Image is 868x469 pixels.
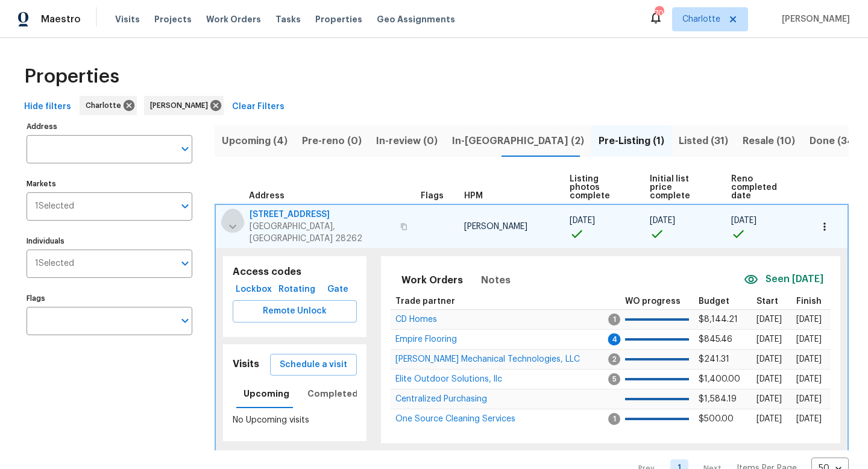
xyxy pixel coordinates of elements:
span: In-review (0) [376,133,438,150]
span: Rotating [280,282,313,297]
span: [DATE] [796,375,822,383]
h5: Visits [233,358,259,371]
span: Listing photos complete [570,175,629,200]
span: 1 [608,413,620,425]
span: [GEOGRAPHIC_DATA], [GEOGRAPHIC_DATA] 28262 [250,221,393,245]
span: Remote Unlock [242,304,347,319]
label: Markets [27,180,192,187]
button: Remote Unlock [233,300,357,323]
a: Centralized Purchasing [395,395,487,403]
span: Finish [796,297,822,306]
span: Upcoming (4) [222,133,288,150]
span: Geo Assignments [377,13,455,25]
span: Lockbox [237,282,271,297]
span: [DATE] [756,415,782,423]
button: Open [177,140,193,157]
span: Hide filters [24,99,71,115]
span: [DATE] [756,355,782,364]
span: CD Homes [395,315,437,324]
span: Trade partner [395,297,455,306]
span: 1 Selected [35,259,74,269]
a: CD Homes [395,316,437,323]
span: [DATE] [756,335,782,344]
span: Pre-Listing (1) [599,133,664,150]
span: 2 [608,353,620,365]
button: Rotating [275,279,318,301]
span: [DATE] [756,395,782,403]
span: Charlotte [682,13,720,25]
span: Listed (31) [679,133,728,150]
span: [DATE] [650,216,675,225]
a: [PERSON_NAME] Mechanical Technologies, LLC [395,356,580,363]
span: 5 [608,373,620,385]
label: Address [27,123,192,130]
button: Open [177,312,193,329]
span: Upcoming [244,386,289,401]
span: [PERSON_NAME] [150,99,213,112]
span: [DATE] [570,216,595,225]
span: Budget [699,297,729,306]
button: Lockbox [233,279,275,301]
span: 1 Selected [35,201,74,212]
span: WO progress [625,297,681,306]
span: Projects [154,13,192,25]
span: $8,144.21 [699,315,738,324]
span: $1,584.19 [699,395,737,403]
label: Individuals [27,238,192,245]
label: Flags [27,295,192,302]
span: Resale (10) [743,133,795,150]
span: Charlotte [86,99,126,112]
div: 70 [655,7,663,19]
a: Empire Flooring [395,336,457,343]
button: Open [177,255,193,272]
span: HPM [464,192,483,200]
span: Work Orders [206,13,261,25]
button: Clear Filters [227,96,289,118]
span: Seen [DATE] [766,272,823,286]
span: [DATE] [756,375,782,383]
span: Reno completed date [731,175,791,200]
span: [DATE] [796,395,822,403]
span: Notes [481,272,511,289]
a: One Source Cleaning Services [395,415,515,423]
span: Properties [315,13,362,25]
span: In-[GEOGRAPHIC_DATA] (2) [452,133,584,150]
span: [PERSON_NAME] [464,222,527,231]
button: Hide filters [19,96,76,118]
span: Address [249,192,285,200]
span: 4 [608,333,621,345]
span: Empire Flooring [395,335,457,344]
span: Properties [24,71,119,83]
div: Charlotte [80,96,137,115]
span: Visits [115,13,140,25]
span: [PERSON_NAME] Mechanical Technologies, LLC [395,355,580,364]
span: Gate [323,282,352,297]
span: [DATE] [796,415,822,423]
span: [DATE] [756,315,782,324]
span: Tasks [275,15,301,24]
span: Initial list price complete [650,175,711,200]
p: No Upcoming visits [233,414,357,427]
span: $500.00 [699,415,734,423]
span: Pre-reno (0) [302,133,362,150]
span: Done (348) [810,133,864,150]
a: Elite Outdoor Solutions, llc [395,376,502,383]
span: One Source Cleaning Services [395,415,515,423]
span: [PERSON_NAME] [777,13,850,25]
span: Elite Outdoor Solutions, llc [395,375,502,383]
button: Open [177,198,193,215]
span: Flags [421,192,444,200]
span: $1,400.00 [699,375,740,383]
div: [PERSON_NAME] [144,96,224,115]
span: [DATE] [796,315,822,324]
button: Gate [318,279,357,301]
span: [DATE] [796,335,822,344]
h5: Access codes [233,266,357,279]
span: Work Orders [401,272,463,289]
button: Schedule a visit [270,354,357,376]
span: Start [756,297,778,306]
span: 1 [608,313,620,326]
span: [DATE] [796,355,822,364]
span: Completed [307,386,358,401]
span: Centralized Purchasing [395,395,487,403]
